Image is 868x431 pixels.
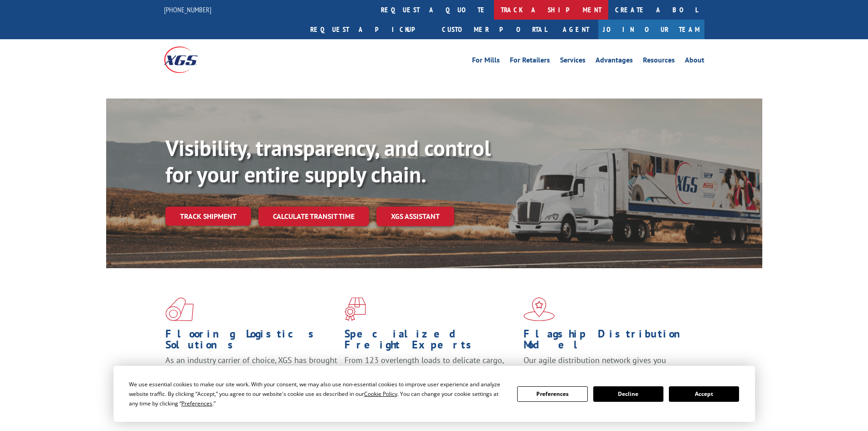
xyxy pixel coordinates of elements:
a: Advantages [596,57,633,67]
h1: Specialized Freight Experts [344,328,517,355]
p: From 123 overlength loads to delicate cargo, our experienced staff knows the best way to move you... [344,355,517,395]
span: Our agile distribution network gives you nationwide inventory management on demand. [524,355,691,376]
button: Decline [593,386,663,402]
span: Cookie Policy [364,390,397,398]
button: Preferences [517,386,587,402]
a: About [685,57,704,67]
a: XGS ASSISTANT [376,207,454,226]
a: Agent [554,20,598,39]
a: [PHONE_NUMBER] [164,5,211,14]
img: xgs-icon-flagship-distribution-model-red [524,297,555,321]
a: Track shipment [165,207,251,226]
b: Visibility, transparency, and control for your entire supply chain. [165,134,491,188]
h1: Flagship Distribution Model [524,328,696,355]
a: For Mills [472,57,500,67]
a: Join Our Team [598,20,704,39]
a: Resources [643,57,675,67]
a: Services [560,57,586,67]
span: Preferences [181,400,212,407]
img: xgs-icon-total-supply-chain-intelligence-red [165,297,194,321]
button: Accept [669,386,739,402]
div: Cookie Consent Prompt [113,366,755,422]
a: Request a pickup [303,20,435,39]
a: For Retailers [510,57,550,67]
div: We use essential cookies to make our site work. With your consent, we may also use non-essential ... [129,379,506,408]
h1: Flooring Logistics Solutions [165,328,338,355]
a: Calculate transit time [258,207,369,226]
span: As an industry carrier of choice, XGS has brought innovation and dedication to flooring logistics... [165,355,337,387]
a: Customer Portal [435,20,554,39]
img: xgs-icon-focused-on-flooring-red [344,297,366,321]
